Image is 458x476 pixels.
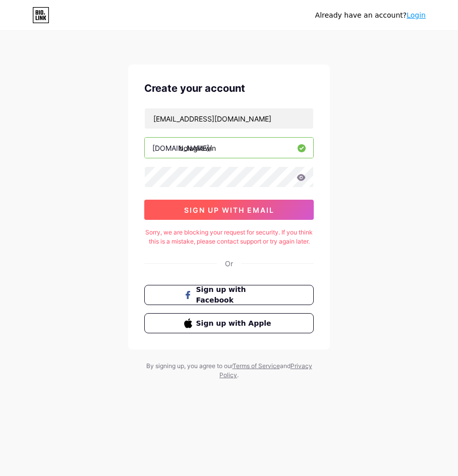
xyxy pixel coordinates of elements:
span: Sign up with Apple [196,318,274,329]
div: [DOMAIN_NAME]/ [152,143,212,153]
input: Email [145,108,313,129]
span: sign up with email [184,206,274,214]
div: Or [225,258,233,269]
button: Sign up with Apple [144,313,314,333]
a: Terms of Service [233,362,280,370]
div: Sorry, we are blocking your request for security. If you think this is a mistake, please contact ... [144,228,314,246]
button: sign up with email [144,200,314,220]
input: username [145,138,313,158]
button: Sign up with Facebook [144,285,314,305]
span: Sign up with Facebook [196,284,274,306]
div: Already have an account? [315,10,426,21]
a: Login [407,11,426,19]
div: By signing up, you agree to our and . [143,362,315,380]
div: Create your account [144,81,314,96]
